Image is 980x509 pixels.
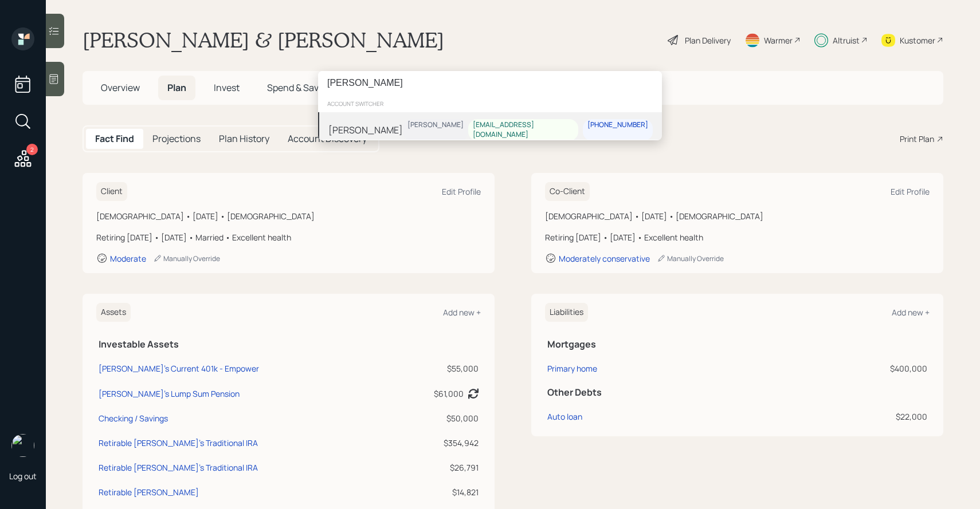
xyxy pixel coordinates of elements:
div: [PERSON_NAME] [328,123,403,137]
div: [EMAIL_ADDRESS][DOMAIN_NAME] [473,120,574,140]
div: [PHONE_NUMBER] [587,120,648,130]
input: Type a command or search… [318,71,662,95]
div: account switcher [318,95,662,112]
div: [PERSON_NAME] [407,120,464,130]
